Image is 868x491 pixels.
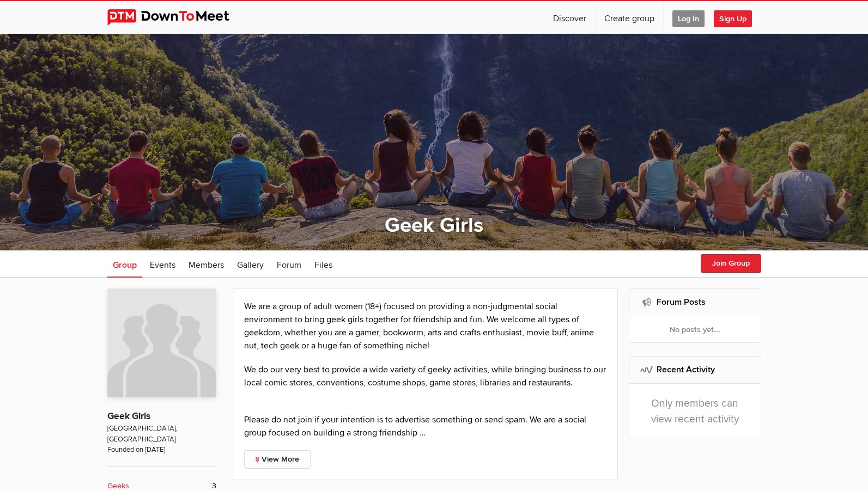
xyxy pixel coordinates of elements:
span: Sign Up [714,10,752,27]
a: Group [107,250,142,278]
span: Members [189,260,224,271]
a: Events [144,250,181,278]
a: Files [309,250,338,278]
a: Create group [596,1,663,34]
a: Discover [544,1,595,34]
a: Sign Up [714,1,761,34]
a: Forum Posts [657,297,706,308]
a: Members [183,250,229,278]
span: Files [314,260,332,271]
p: We are a group of adult women (18+) focused on providing a non-judgmental social environment to b... [244,300,607,352]
span: [GEOGRAPHIC_DATA], [GEOGRAPHIC_DATA] [107,424,216,445]
span: Log In [672,10,705,27]
span: Forum [277,260,301,271]
a: Log In [664,1,713,34]
a: Forum [271,250,307,278]
span: Events [150,260,175,271]
span: Gallery [237,260,264,271]
h2: Recent Activity [640,357,750,383]
p: Please do not join if your intention is to advertise something or send spam. We are a social grou... [244,400,607,439]
div: Only members can view recent activity [629,384,761,439]
img: Geek Girls [107,289,216,397]
a: View More [244,450,311,469]
img: DownToMeet [107,9,246,26]
button: Join Group [701,254,761,273]
span: Group [113,260,137,271]
span: Founded on [DATE] [107,445,216,455]
a: Gallery [232,250,269,278]
p: We do our very best to provide a wide variety of geeky activities, while bringing business to our... [244,363,607,389]
div: No posts yet... [629,316,761,342]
